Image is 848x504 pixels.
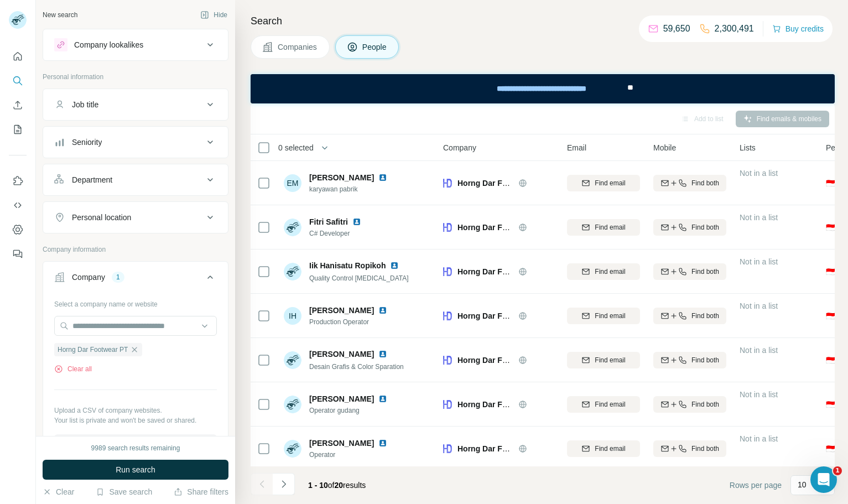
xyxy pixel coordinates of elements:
[43,245,228,254] p: Company information
[43,10,77,20] div: New search
[43,32,228,58] button: Company lookalikes
[443,179,452,188] img: Logo of Horng Dar Footwear PT
[193,7,235,23] button: Hide
[9,220,27,240] button: Dashboard
[72,137,102,148] div: Seniority
[309,274,409,282] span: Quality Control [MEDICAL_DATA]
[335,481,344,490] span: 20
[826,443,835,454] span: 🇮🇩
[826,266,835,277] span: 🇮🇩
[251,74,835,103] iframe: Banner
[309,260,386,271] span: Iik Hanisatu Ropikoh
[309,349,374,360] span: [PERSON_NAME]
[74,39,143,50] div: Company lookalikes
[378,173,387,182] img: LinkedIn logo
[174,486,228,497] button: Share filters
[567,396,640,413] button: Find email
[595,222,625,232] span: Find email
[309,406,392,415] span: Operator gudang
[740,169,778,178] span: Not in a list
[653,352,726,368] button: Find both
[691,444,719,454] span: Find both
[595,178,625,188] span: Find email
[595,444,625,454] span: Find email
[443,400,452,409] img: Logo of Horng Dar Footwear PT
[284,307,301,325] div: IH
[91,443,180,453] div: 9989 search results remaining
[54,295,217,309] div: Select a company name or website
[273,473,295,495] button: Navigate to next page
[740,142,756,153] span: Lists
[72,174,112,185] div: Department
[309,184,392,194] span: karyawan pabrik
[378,350,387,358] img: LinkedIn logo
[58,345,128,355] span: Horng Dar Footwear PT
[653,142,676,153] span: Mobile
[43,167,228,193] button: Department
[9,95,27,115] button: Enrich CSV
[457,356,544,365] span: Horng Dar Footwear PT
[284,174,301,192] div: EM
[443,142,476,153] span: Company
[691,178,719,188] span: Find both
[9,46,27,66] button: Quick start
[309,363,404,371] span: Desain Grafis & Color Sparation
[9,119,27,139] button: My lists
[567,175,640,191] button: Find email
[9,195,27,215] button: Use Surfe API
[740,302,778,310] span: Not in a list
[116,464,155,475] span: Run search
[443,311,452,320] img: Logo of Horng Dar Footwear PT
[72,99,98,110] div: Job title
[54,434,217,454] button: Upload a list of companies
[284,396,301,413] img: Avatar
[826,310,835,321] span: 🇮🇩
[390,261,399,270] img: LinkedIn logo
[72,212,131,223] div: Personal location
[362,41,388,53] span: People
[653,219,726,236] button: Find both
[457,311,544,320] span: Horng Dar Footwear PT
[308,481,366,490] span: results
[653,263,726,280] button: Find both
[284,219,301,236] img: Avatar
[457,444,544,453] span: Horng Dar Footwear PT
[309,172,374,183] span: [PERSON_NAME]
[43,91,228,118] button: Job title
[443,267,452,276] img: Logo of Horng Dar Footwear PT
[595,311,625,321] span: Find email
[567,308,640,324] button: Find email
[309,450,392,460] span: Operator
[43,486,74,497] button: Clear
[730,480,782,491] span: Rows per page
[54,406,217,415] p: Upload a CSV of company websites.
[740,346,778,355] span: Not in a list
[740,434,778,443] span: Not in a list
[715,22,754,35] p: 2,300,491
[352,217,361,226] img: LinkedIn logo
[378,439,387,448] img: LinkedIn logo
[653,396,726,413] button: Find both
[826,399,835,410] span: 🇮🇩
[740,213,778,222] span: Not in a list
[9,244,27,264] button: Feedback
[284,440,301,458] img: Avatar
[378,394,387,403] img: LinkedIn logo
[457,400,544,409] span: Horng Dar Footwear PT
[567,219,640,236] button: Find email
[378,306,387,315] img: LinkedIn logo
[96,486,152,497] button: Save search
[328,481,335,490] span: of
[443,356,452,365] img: Logo of Horng Dar Footwear PT
[9,71,27,91] button: Search
[826,355,835,366] span: 🇮🇩
[309,228,366,238] span: C# Developer
[284,351,301,369] img: Avatar
[826,178,835,189] span: 🇮🇩
[653,440,726,457] button: Find both
[567,142,586,153] span: Email
[309,305,374,316] span: [PERSON_NAME]
[43,129,228,155] button: Seniority
[309,216,348,227] span: Fitri Safitri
